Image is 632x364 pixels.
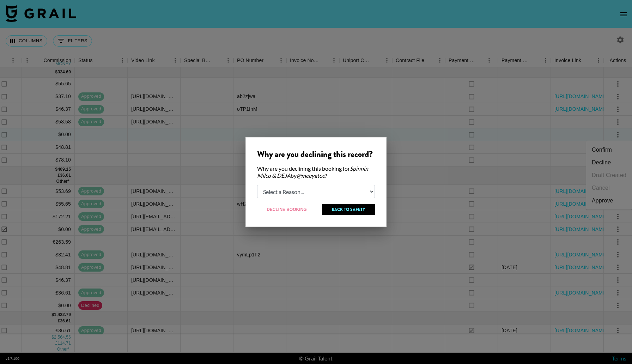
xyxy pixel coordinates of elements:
div: Why are you declining this booking for by ? [257,165,375,179]
button: Back to Safety [322,204,375,215]
em: @ meeyatee [297,172,325,179]
button: Decline Booking [257,204,316,215]
em: Spinnin Milco & DEJA [257,165,368,179]
div: Why are you declining this record? [257,149,375,159]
